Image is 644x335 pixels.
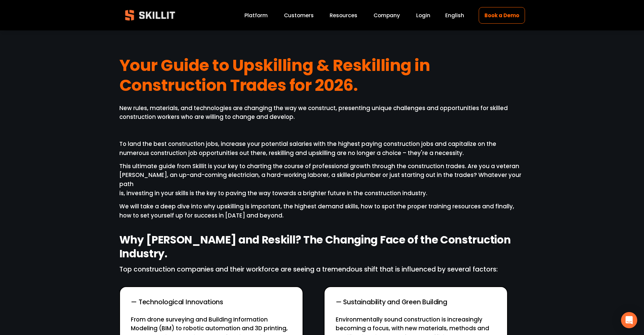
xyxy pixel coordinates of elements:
[374,11,400,20] a: Company
[119,202,525,220] p: We will take a deep dive into why upskilling is important, the highest demand skills, how to spot...
[244,11,268,20] a: Platform
[479,7,525,24] a: Book a Demo
[445,11,464,19] span: English
[416,11,430,20] a: Login
[330,11,357,19] span: Resources
[621,312,637,328] div: Open Intercom Messenger
[336,298,447,307] span: — Sustainability and Green Building
[119,139,525,158] p: To land the best construction jobs, increase your potential salaries with the highest paying cons...
[119,264,525,275] p: Top construction companies and their workforce are seeing a tremendous shift that is influenced b...
[131,298,223,307] span: — Technological Innovations
[284,11,314,20] a: Customers
[330,11,357,20] a: folder dropdown
[445,11,464,20] div: language picker
[119,162,525,198] p: This ultimate guide from Skillit is your key to charting the course of professional growth throug...
[119,232,513,261] strong: Why [PERSON_NAME] and Reskill? The Changing Face of the Construction Industry.
[119,54,433,97] strong: Your Guide to Upskilling & Reskilling in Construction Trades for 2026.
[119,5,181,25] img: Skillit
[119,104,525,122] p: New rules, materials, and technologies are changing the way we construct, presenting unique chall...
